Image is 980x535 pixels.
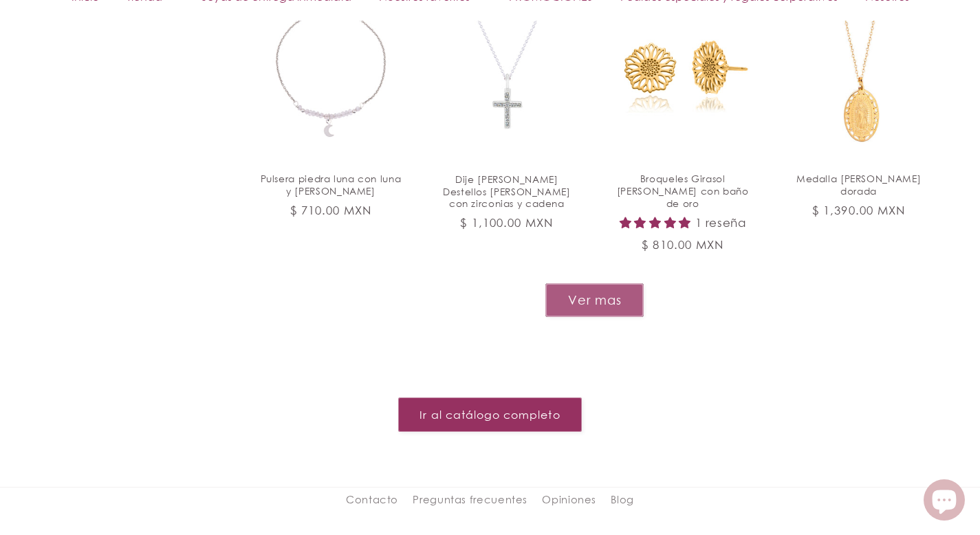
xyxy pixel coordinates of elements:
img: tab_domain_overview_orange.svg [57,80,68,91]
a: Pulsera piedra luna con luna y [PERSON_NAME] [260,173,402,197]
img: website_grey.svg [22,36,33,47]
a: Medalla [PERSON_NAME] dorada [788,173,930,197]
a: Dije [PERSON_NAME] Destellos [PERSON_NAME] con zirconias y cadena [436,173,578,210]
div: Palabras clave [162,81,219,90]
a: Ir al catálogo completo [398,397,582,431]
a: Contacto [346,491,398,512]
inbox-online-store-chat: Chat de la tienda online Shopify [919,479,969,524]
div: Dominio [72,81,105,90]
a: Blog [611,488,634,512]
a: Broqueles Girasol [PERSON_NAME] con baño de oro [612,173,754,209]
button: Ver mas [545,283,644,317]
img: logo_orange.svg [22,22,33,33]
a: Preguntas frecuentes [413,488,527,512]
div: Dominio: [DOMAIN_NAME] [36,36,154,47]
div: v 4.0.25 [39,22,67,33]
img: tab_keywords_by_traffic_grey.svg [146,80,157,91]
a: Opiniones [542,488,596,512]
